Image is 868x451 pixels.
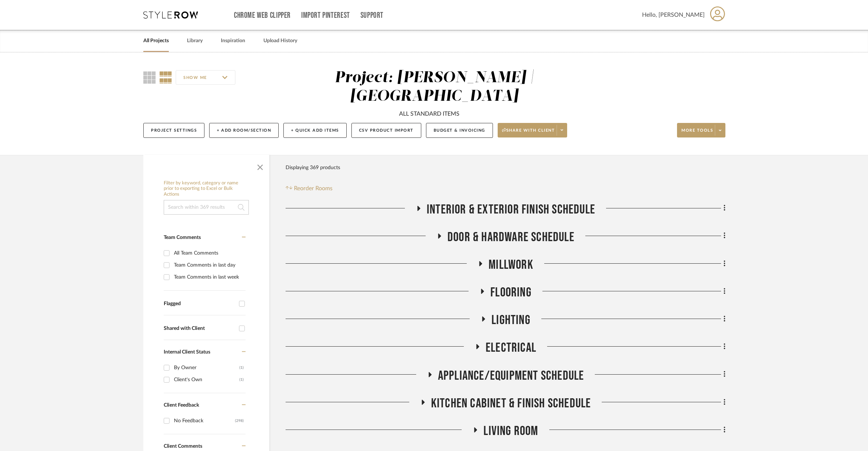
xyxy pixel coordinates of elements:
span: Client Feedback [164,403,199,408]
div: Shared with Client [164,326,235,332]
span: Internal Client Status [164,350,210,355]
button: More tools [677,123,725,137]
span: More tools [681,128,713,139]
span: Interior & Exterior Finish Schedule [427,202,595,217]
button: Close [253,159,267,173]
button: Share with client [498,123,568,137]
div: (1) [239,374,244,386]
div: Team Comments in last day [174,259,244,271]
div: (1) [239,362,244,374]
button: Project Settings [143,123,204,138]
div: Client's Own [174,374,239,386]
button: + Add Room/Section [209,123,279,138]
a: Upload History [263,36,297,46]
div: By Owner [174,362,239,374]
span: Share with client [502,128,555,139]
button: Reorder Rooms [286,184,333,193]
div: Flagged [164,301,235,307]
span: Door & Hardware Schedule [447,230,574,245]
button: CSV Product Import [351,123,421,138]
div: (298) [235,415,244,427]
a: All Projects [143,36,169,46]
input: Search within 369 results [164,200,249,215]
h6: Filter by keyword, category or name prior to exporting to Excel or Bulk Actions [164,180,249,197]
div: ALL STANDARD ITEMS [399,109,459,118]
span: Client Comments [164,444,202,449]
div: Displaying 369 products [286,160,340,175]
span: Team Comments [164,235,201,240]
div: Team Comments in last week [174,271,244,283]
a: Inspiration [221,36,245,46]
span: Kitchen Cabinet & Finish Schedule [431,396,591,411]
div: No Feedback [174,415,235,427]
span: Millwork [489,257,533,273]
a: Library [187,36,203,46]
div: All Team Comments [174,247,244,259]
span: Reorder Rooms [294,184,333,193]
span: Appliance/Equipment Schedule [438,368,584,384]
span: Living Room [483,423,538,439]
span: Flooring [490,285,531,300]
span: Hello, [PERSON_NAME] [642,11,705,19]
div: Project: [PERSON_NAME] | [GEOGRAPHIC_DATA] [335,70,534,104]
span: Lighting [491,312,530,328]
button: + Quick Add Items [283,123,347,138]
span: Electrical [486,340,536,356]
a: Chrome Web Clipper [234,12,291,19]
button: Budget & Invoicing [426,123,493,138]
a: Support [361,12,383,19]
a: Import Pinterest [301,12,350,19]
